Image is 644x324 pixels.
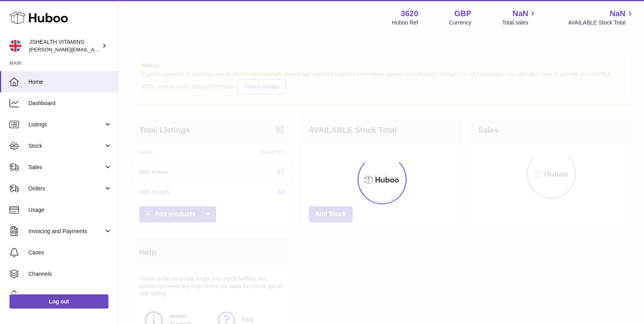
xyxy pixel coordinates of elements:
strong: GBP [454,8,471,19]
img: francesca@jshealthvitamins.com [9,40,21,52]
span: Channels [28,270,112,278]
span: Invoicing and Payments [28,228,104,235]
span: NaN [610,8,625,19]
span: Orders [28,185,104,192]
span: Sales [28,164,104,171]
a: NaN AVAILABLE Stock Total [568,8,635,26]
span: Settings [28,292,112,299]
div: Currency [449,19,472,26]
span: Stock [28,142,104,150]
div: Huboo Ref [392,19,418,26]
span: [PERSON_NAME][EMAIL_ADDRESS][DOMAIN_NAME] [29,46,158,53]
span: Home [28,78,112,86]
span: Total sales [502,19,537,26]
span: Usage [28,206,112,214]
span: AVAILABLE Stock Total [568,19,635,26]
div: JSHEALTH VITAMINS [29,38,100,53]
a: NaN Total sales [502,8,537,26]
span: Listings [28,121,104,128]
span: NaN [512,8,528,19]
span: Cases [28,249,112,256]
strong: 3620 [401,8,418,19]
span: Dashboard [28,100,112,107]
a: Log out [9,294,108,309]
